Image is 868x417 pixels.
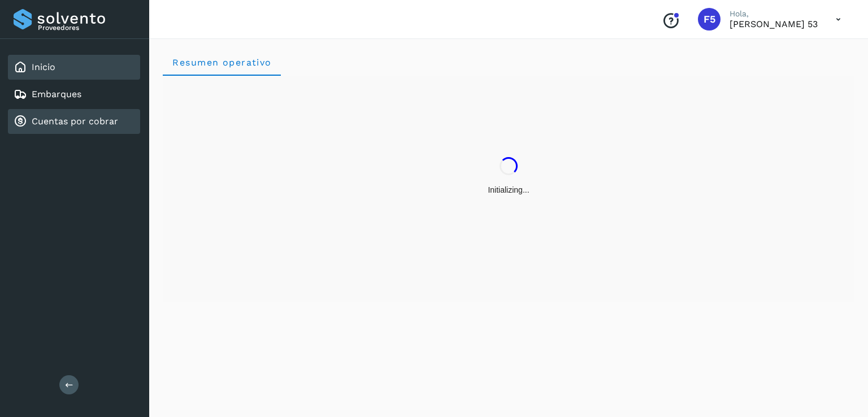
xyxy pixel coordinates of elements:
div: Embarques [8,82,140,107]
p: Proveedores [38,24,136,32]
span: Resumen operativo [172,57,272,68]
a: Inicio [32,62,55,72]
p: FLETES 53 [730,19,818,29]
p: Hola, [730,9,818,19]
div: Inicio [8,55,140,80]
div: Cuentas por cobrar [8,109,140,134]
a: Embarques [32,89,81,99]
a: Cuentas por cobrar [32,116,118,127]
